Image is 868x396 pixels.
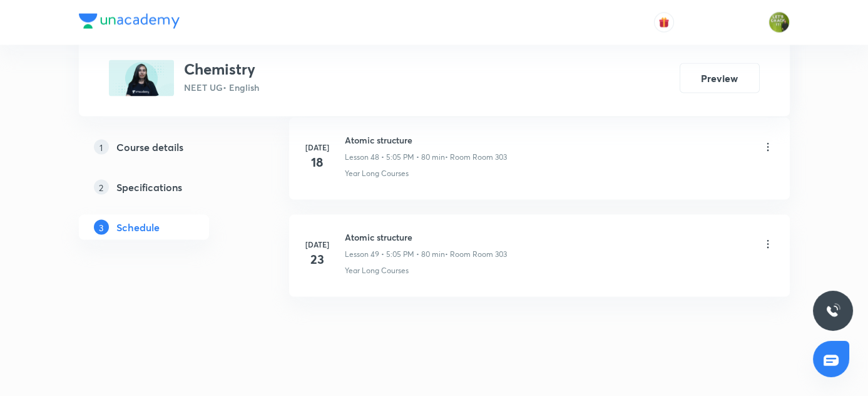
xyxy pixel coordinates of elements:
h6: [DATE] [305,239,330,250]
h6: [DATE] [305,142,330,153]
h4: 23 [305,250,330,269]
p: NEET UG • English [184,81,259,94]
p: Lesson 49 • 5:05 PM • 80 min [345,249,445,260]
button: avatar [654,13,674,33]
h4: 18 [305,153,330,172]
img: ttu [825,303,840,318]
img: Company Logo [79,14,180,29]
img: avatar [658,17,670,28]
p: 2 [94,180,109,195]
h3: Chemistry [184,60,259,78]
a: Company Logo [79,14,180,32]
h5: Schedule [116,220,160,235]
p: Year Long Courses [345,168,409,179]
h5: Course details [116,140,183,155]
button: Preview [680,63,760,93]
p: Lesson 48 • 5:05 PM • 80 min [345,152,445,163]
h6: Atomic structure [345,133,507,147]
img: Gaurav Uppal [768,12,790,33]
h6: Atomic structure [345,231,507,244]
p: 1 [94,140,109,155]
h5: Specifications [116,180,182,195]
p: Year Long Courses [345,265,409,276]
p: 3 [94,220,109,235]
a: 2Specifications [79,175,249,200]
p: • Room Room 303 [445,249,507,260]
p: • Room Room 303 [445,152,507,163]
a: 1Course details [79,135,249,160]
img: 3987CFEF-F500-4FF7-A98A-91606ADD232F_plus.png [109,60,174,96]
